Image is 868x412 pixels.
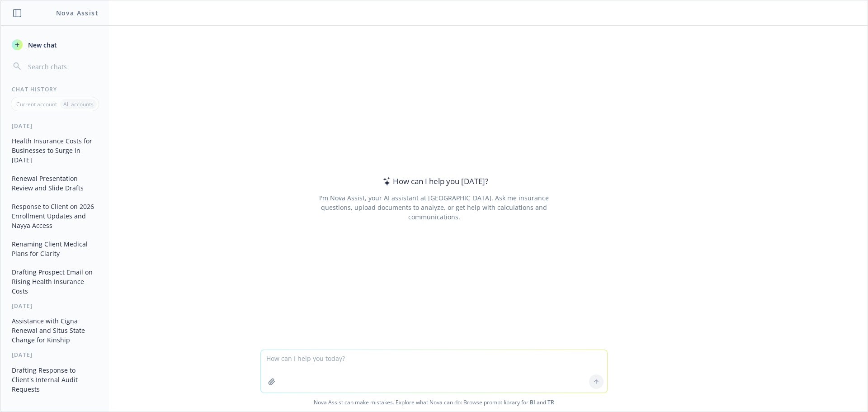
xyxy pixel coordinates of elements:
a: TR [547,398,554,406]
div: How can I help you [DATE]? [380,175,488,187]
a: BI [530,398,535,406]
button: Health Insurance Costs for Businesses to Surge in [DATE] [8,133,102,167]
button: Renewal Presentation Review and Slide Drafts [8,171,102,195]
p: All accounts [63,100,94,108]
span: Nova Assist can make mistakes. Explore what Nova can do: Browse prompt library for and [4,393,864,412]
div: [DATE] [1,302,109,310]
p: Current account [16,100,57,108]
div: [DATE] [1,122,109,130]
h1: Nova Assist [56,8,99,18]
button: Drafting Prospect Email on Rising Health Insurance Costs [8,265,102,298]
input: Search chats [26,60,98,73]
button: Drafting Response to Client's Internal Audit Requests [8,363,102,397]
button: New chat [8,37,102,53]
button: Renaming Client Medical Plans for Clarity [8,237,102,261]
span: New chat [26,40,57,50]
button: Response to Client on 2026 Enrollment Updates and Nayya Access [8,199,102,233]
div: Chat History [1,85,109,93]
div: [DATE] [1,351,109,359]
button: Assistance with Cigna Renewal and Situs State Change for Kinship [8,313,102,347]
div: I'm Nova Assist, your AI assistant at [GEOGRAPHIC_DATA]. Ask me insurance questions, upload docum... [307,193,561,222]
